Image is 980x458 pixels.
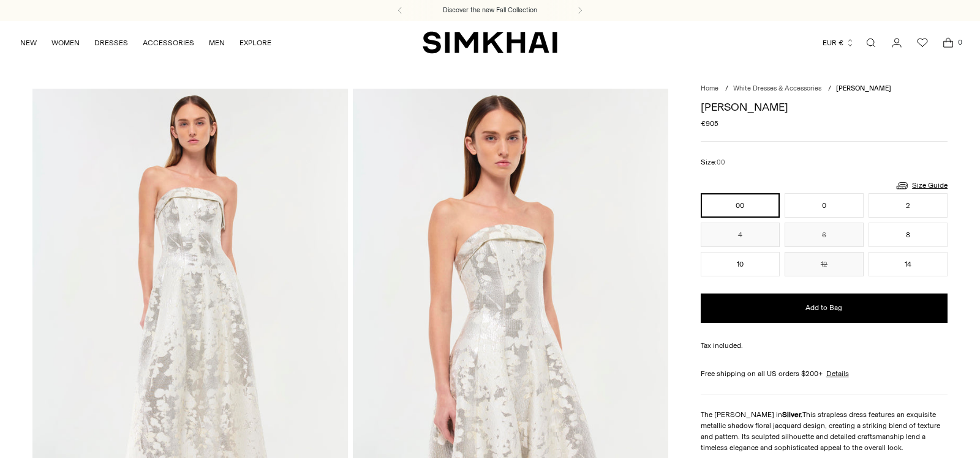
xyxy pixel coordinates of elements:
a: Open cart modal [936,31,960,55]
h1: [PERSON_NAME] [701,102,948,113]
div: Free shipping on all US orders $200+ [701,368,948,379]
p: The [PERSON_NAME] in This strapless dress features an exquisite metallic shadow floral jacquard d... [701,409,948,453]
button: 12 [785,252,864,276]
a: White Dresses & Accessories [733,84,821,92]
span: €905 [701,118,718,129]
div: / [828,84,831,94]
button: 10 [701,252,780,276]
button: EUR € [823,29,854,56]
span: 00 [717,158,725,166]
a: Go to the account page [884,31,909,55]
a: Wishlist [910,31,935,55]
a: ACCESSORIES [143,29,194,56]
a: Discover the new Fall Collection [443,6,537,15]
div: Tax included. [701,340,948,351]
span: 0 [954,37,965,48]
button: 4 [701,223,780,247]
span: [PERSON_NAME] [836,84,891,92]
a: Size Guide [895,178,948,193]
span: Add to Bag [805,303,842,313]
label: Size: [701,157,725,168]
button: 0 [785,193,864,218]
nav: breadcrumbs [701,84,948,94]
a: DRESSES [94,29,128,56]
button: 6 [785,223,864,247]
button: Add to Bag [701,294,948,323]
a: WOMEN [51,29,80,56]
a: SIMKHAI [423,31,557,54]
a: Details [826,368,849,379]
button: 00 [701,193,780,218]
div: / [725,84,728,94]
a: MEN [209,29,225,56]
a: EXPLORE [239,29,271,56]
button: 8 [869,223,948,247]
strong: Silver. [782,410,802,419]
button: 14 [869,252,948,276]
a: Open search modal [859,31,883,55]
a: NEW [20,29,37,56]
a: Home [701,84,718,92]
button: 2 [869,193,948,218]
